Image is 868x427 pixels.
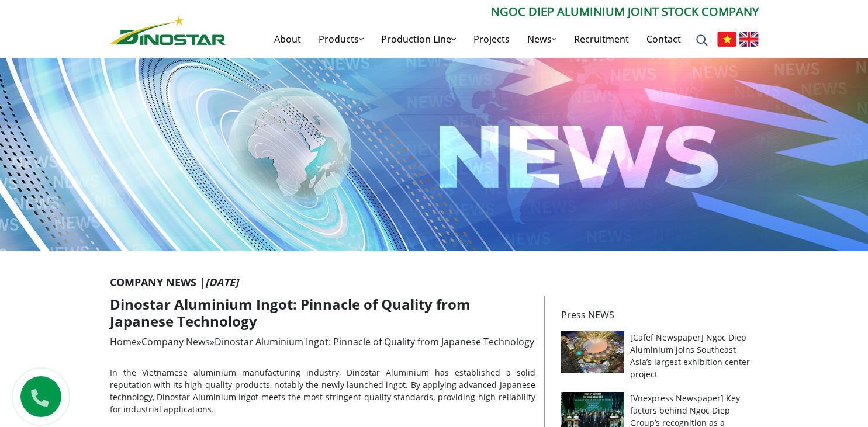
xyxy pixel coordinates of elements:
a: Products [310,20,372,58]
img: search [696,34,708,46]
span: Dinostar Aluminium Ingot: Pinnacle of Quality from Japanese Technology [215,335,534,348]
a: Production Line [372,20,465,58]
a: Recruitment [565,20,638,58]
img: English [739,32,759,47]
img: Tiếng Việt [717,32,736,47]
i: [DATE] [205,275,238,289]
p: Press NEWS [561,308,752,322]
p: Company News | [110,275,759,290]
a: News [518,20,565,58]
a: About [265,20,310,58]
img: Nhôm Dinostar [110,16,226,45]
a: Company News [141,335,210,348]
a: Contact [638,20,690,58]
p: Ngoc Diep Aluminium Joint Stock Company [226,3,759,20]
img: [Cafef Newspaper] Ngoc Diep Aluminium joins Southeast Asia’s largest exhibition center project [561,331,625,373]
a: [Cafef Newspaper] Ngoc Diep Aluminium joins Southeast Asia’s largest exhibition center project [630,332,750,380]
span: In the Vietnamese aluminium manufacturing industry, Dinostar Aluminium has established a solid re... [110,367,535,415]
a: Home [110,335,137,348]
span: » » [110,335,534,348]
h1: Dinostar Aluminium Ingot: Pinnacle of Quality from Japanese Technology [110,296,535,330]
a: Projects [465,20,518,58]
